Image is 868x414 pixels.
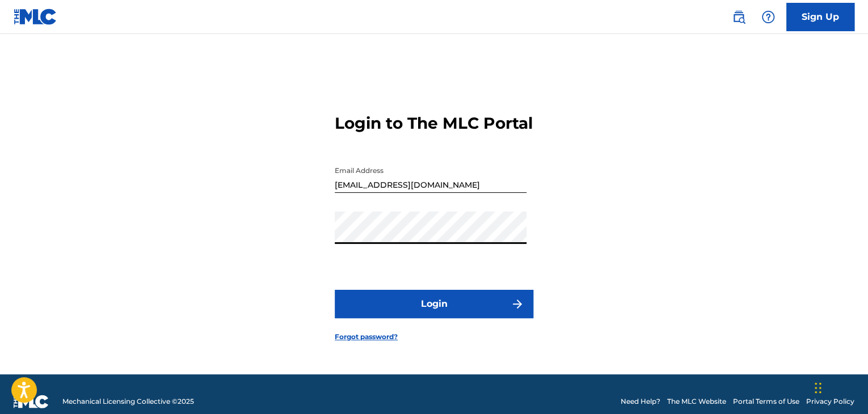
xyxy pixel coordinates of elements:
a: Need Help? [621,396,660,407]
button: Login [335,290,533,318]
a: Forgot password? [335,332,398,342]
img: search [732,10,745,24]
div: Help [757,6,779,28]
div: Drag [815,371,821,405]
img: logo [14,395,49,408]
img: f7272a7cc735f4ea7f67.svg [511,297,524,311]
span: Mechanical Licensing Collective © 2025 [62,396,194,407]
a: Privacy Policy [806,396,854,407]
a: The MLC Website [667,396,726,407]
iframe: Chat Widget [811,360,868,414]
h3: Login to The MLC Portal [335,113,533,133]
a: Public Search [727,6,750,28]
a: Sign Up [786,3,854,31]
img: help [761,10,775,24]
a: Portal Terms of Use [733,396,799,407]
img: MLC Logo [14,9,57,25]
